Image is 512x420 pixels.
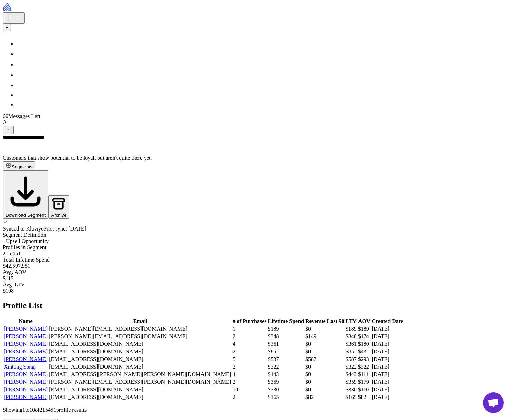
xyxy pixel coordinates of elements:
span: First sync: [DATE] [44,226,86,232]
td: [PERSON_NAME][EMAIL_ADDRESS][PERSON_NAME][DOMAIN_NAME] [49,379,232,385]
td: $322 [268,363,304,370]
td: $0 [305,371,345,378]
td: $359 [345,379,357,385]
td: $165 [345,394,357,401]
td: 1 [232,325,267,332]
a: [PERSON_NAME] [4,326,48,332]
span: Synced to Klaviyo [3,226,44,232]
td: $82 [305,394,345,401]
th: # of Purchases [232,318,267,325]
td: [DATE] [371,348,403,355]
th: Name [3,318,48,325]
td: $0 [305,348,345,355]
td: $0 [305,379,345,385]
td: $293 [358,356,371,363]
td: 2 [232,348,267,355]
span: 10 [29,407,35,413]
td: $85 [268,348,304,355]
td: $189 [345,325,357,332]
td: [EMAIL_ADDRESS][DOMAIN_NAME] [49,348,232,355]
th: Created Date [371,318,403,325]
button: Archive [48,195,69,219]
td: $111 [358,371,371,378]
td: $43 [358,348,371,355]
span: Segments [12,164,32,169]
td: $180 [358,341,371,348]
td: $174 [358,333,371,340]
td: $359 [268,379,304,385]
button: Download Segment [3,170,48,219]
a: Open chat [483,392,504,413]
td: $110 [358,386,371,393]
a: [PERSON_NAME] [4,394,48,400]
span: $42,597,951 [3,263,30,269]
span: 215,451 [3,251,21,256]
button: Segments [3,161,35,170]
td: $361 [268,341,304,348]
td: 2 [232,333,267,340]
td: $179 [358,379,371,385]
a: [PERSON_NAME] [4,356,48,362]
td: $189 [268,325,304,332]
a: [PERSON_NAME] [4,371,48,377]
td: $330 [345,386,357,393]
td: $165 [268,394,304,401]
td: $85 [345,348,357,355]
a: [PERSON_NAME] [4,379,48,385]
td: $0 [305,386,345,393]
td: $330 [268,386,304,393]
td: [DATE] [371,394,403,401]
td: 2 [232,363,267,370]
td: $0 [305,325,345,332]
img: Raleon Logo [3,3,53,11]
a: [PERSON_NAME] [4,349,48,354]
td: $443 [345,371,357,378]
th: LTV [345,318,357,325]
th: Revenue Last 90 [305,318,345,325]
td: 4 [232,371,267,378]
span: + [3,238,6,244]
span: Messages Left [8,113,40,119]
span: $115 [3,275,13,281]
span: 215451 [40,407,56,413]
td: 2 [232,394,267,401]
td: $348 [345,333,357,340]
span: + [6,25,8,30]
button: + [3,24,11,31]
td: [PERSON_NAME][EMAIL_ADDRESS][DOMAIN_NAME] [49,325,232,332]
td: $348 [268,333,304,340]
td: $443 [268,371,304,378]
span: $198 [3,288,14,294]
td: [DATE] [371,363,403,370]
span: Upsell Opportunity [3,238,49,244]
td: 5 [232,356,267,363]
td: $322 [358,363,371,370]
a: Xintong Song [4,364,35,370]
td: [EMAIL_ADDRESS][DOMAIN_NAME] [49,363,232,370]
td: $361 [345,341,357,348]
td: $587 [305,356,345,363]
td: $189 [358,325,371,332]
td: [DATE] [371,356,403,363]
td: 4 [232,341,267,348]
a: [PERSON_NAME] [4,333,48,339]
td: [EMAIL_ADDRESS][DOMAIN_NAME] [49,356,232,363]
td: $149 [305,333,345,340]
td: $0 [305,363,345,370]
td: [DATE] [371,333,403,340]
td: [DATE] [371,386,403,393]
th: Email [49,318,232,325]
td: [EMAIL_ADDRESS][DOMAIN_NAME] [49,341,232,348]
th: Lifetime Spend [268,318,304,325]
td: $587 [345,356,357,363]
span: 60 [3,113,8,119]
td: $82 [358,394,371,401]
td: $322 [345,363,357,370]
td: [EMAIL_ADDRESS][DOMAIN_NAME] [49,394,232,401]
span: 1 [22,407,25,413]
td: 2 [232,379,267,385]
td: [DATE] [371,379,403,385]
td: [DATE] [371,371,403,378]
td: [DATE] [371,341,403,348]
td: [EMAIL_ADDRESS][PERSON_NAME][PERSON_NAME][DOMAIN_NAME] [49,371,232,378]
